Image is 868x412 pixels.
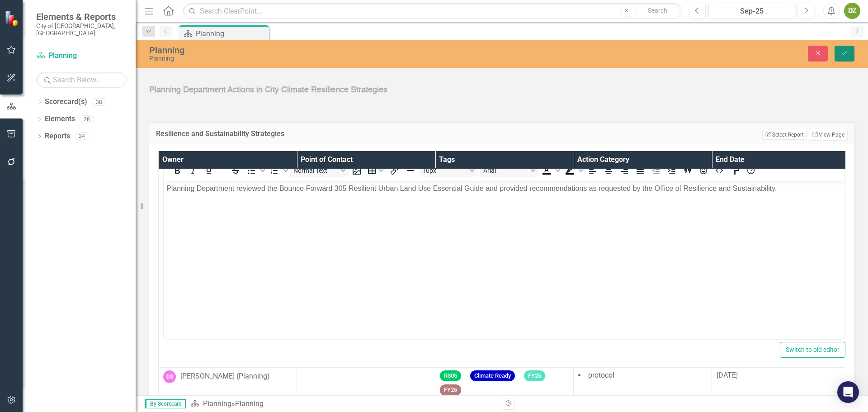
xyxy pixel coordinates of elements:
[480,164,538,177] button: Font Arial
[727,164,743,177] button: CSS Editor
[180,371,270,382] div: [PERSON_NAME] (Planning)
[419,164,477,177] button: Font size 16px
[201,164,217,177] button: Underline
[203,399,231,408] a: Planning
[45,97,87,107] a: Scorecard(s)
[696,164,711,177] button: Emojis
[92,98,106,106] div: 38
[712,6,792,17] div: Sep-25
[156,130,571,138] h3: Resilience and Sustainability Strategies
[664,164,679,177] button: Increase indent
[743,164,759,177] button: Help
[163,370,176,383] div: DS
[267,164,289,177] div: Numbered list
[145,399,186,408] span: By Scorecard
[228,164,243,177] button: Strikethrough
[36,11,127,22] span: Elements & Reports
[190,399,495,409] div: »
[45,131,70,142] a: Reports
[539,164,561,177] div: Text color Black
[809,129,848,141] a: View Page
[349,164,364,177] button: Insert image
[422,167,467,174] span: 16px
[470,370,515,382] span: Climate Ready
[36,51,127,61] a: Planning
[762,130,806,140] button: Select Report
[164,181,844,339] iframe: Rich Text Area
[680,164,695,177] button: Blockquote
[712,164,727,177] button: HTML Editor
[601,164,616,177] button: Align center
[387,164,402,177] button: Insert/edit link
[585,164,600,177] button: Align left
[837,381,859,403] div: Open Intercom Messenger
[483,167,528,174] span: Arial
[45,114,75,124] a: Elements
[403,164,418,177] button: Horizontal line
[440,370,461,382] span: R305
[708,3,795,19] button: Sep-25
[170,164,185,177] button: Bold
[196,28,267,39] div: Planning
[524,370,545,382] span: FY25
[617,164,632,177] button: Align right
[80,115,94,123] div: 28
[290,164,349,177] button: Block Normal Text
[75,133,89,140] div: 24
[36,22,127,37] small: City of [GEOGRAPHIC_DATA], [GEOGRAPHIC_DATA]
[588,371,614,379] span: protocol
[440,384,461,396] span: FY26
[5,10,20,26] img: ClearPoint Strategy
[293,167,338,174] span: Normal Text
[632,164,648,177] button: Justify
[149,55,545,62] div: Planning
[36,72,127,88] input: Search Below...
[183,3,682,19] input: Search ClearPoint...
[149,45,545,55] div: Planning
[648,7,667,14] span: Search
[235,399,264,408] div: Planning
[244,164,266,177] div: Bullet list
[780,342,845,358] button: Switch to old editor
[562,164,585,177] div: Background color Black
[635,5,680,17] button: Search
[648,164,664,177] button: Decrease indent
[844,3,860,19] button: DZ
[365,164,387,177] button: Table
[185,164,201,177] button: Italic
[717,371,738,379] span: [DATE]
